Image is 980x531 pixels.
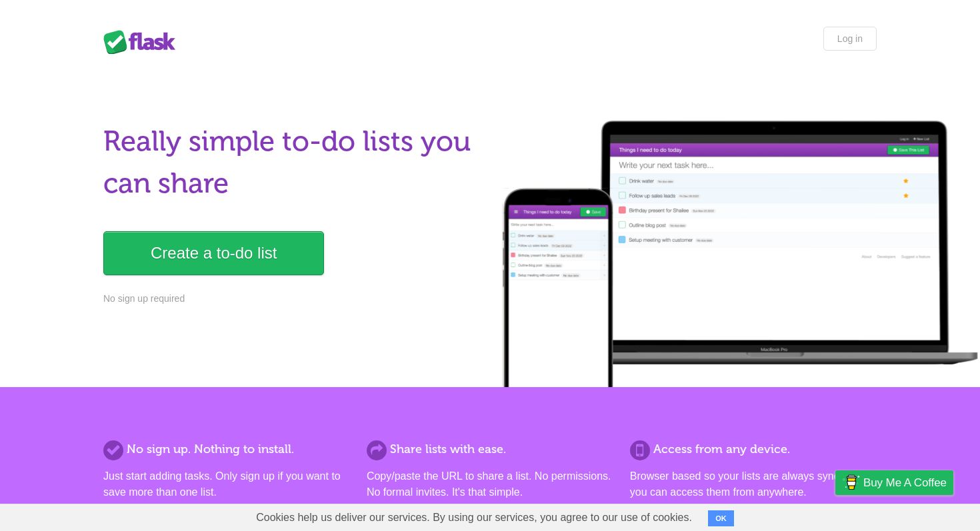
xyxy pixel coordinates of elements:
[630,440,877,458] h2: Access from any device.
[103,30,183,54] div: Flask Lists
[863,471,947,494] span: Buy me a coffee
[835,470,953,495] a: Buy me a coffee
[103,440,350,458] h2: No sign up. Nothing to install.
[103,231,324,275] a: Create a to-do list
[630,468,877,500] p: Browser based so your lists are always synced and you can access them from anywhere.
[103,468,350,500] p: Just start adding tasks. Only sign up if you want to save more than one list.
[823,27,877,51] a: Log in
[708,510,734,526] button: OK
[367,440,613,458] h2: Share lists with ease.
[243,504,705,531] span: Cookies help us deliver our services. By using our services, you agree to our use of cookies.
[367,468,613,500] p: Copy/paste the URL to share a list. No permissions. No formal invites. It's that simple.
[103,292,482,306] p: No sign up required
[842,471,860,494] img: Buy me a coffee
[103,121,482,205] h1: Really simple to-do lists you can share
